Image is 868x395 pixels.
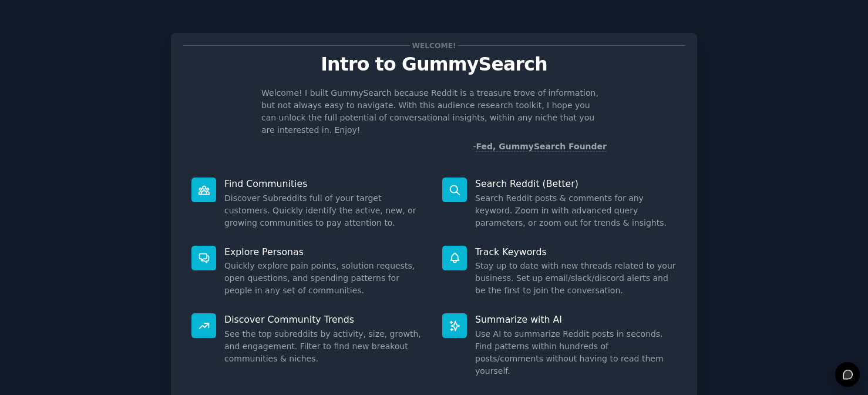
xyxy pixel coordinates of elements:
dd: Stay up to date with new threads related to your business. Set up email/slack/discord alerts and ... [475,260,677,297]
dd: Use AI to summarize Reddit posts in seconds. Find patterns within hundreds of posts/comments with... [475,328,677,377]
dd: Search Reddit posts & comments for any keyword. Zoom in with advanced query parameters, or zoom o... [475,192,677,229]
dd: Quickly explore pain points, solution requests, open questions, and spending patterns for people ... [224,260,426,297]
p: Welcome! I built GummySearch because Reddit is a treasure trove of information, but not always ea... [261,87,607,136]
p: Discover Community Trends [224,313,426,326]
p: Find Communities [224,178,426,190]
div: - [473,140,607,153]
p: Intro to GummySearch [183,54,685,75]
dd: See the top subreddits by activity, size, growth, and engagement. Filter to find new breakout com... [224,328,426,365]
dd: Discover Subreddits full of your target customers. Quickly identify the active, new, or growing c... [224,192,426,229]
p: Search Reddit (Better) [475,178,677,190]
a: Fed, GummySearch Founder [476,142,607,152]
span: Welcome! [410,39,458,52]
p: Summarize with AI [475,313,677,326]
p: Explore Personas [224,246,426,258]
p: Track Keywords [475,246,677,258]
